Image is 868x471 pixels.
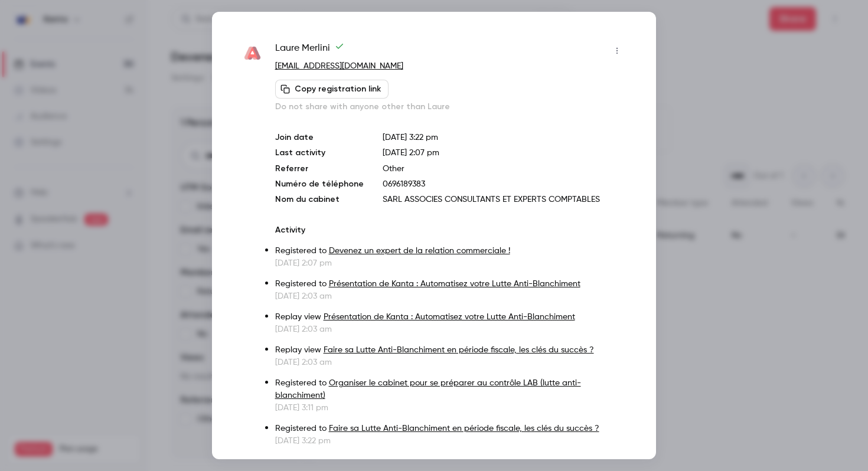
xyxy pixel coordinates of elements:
[275,257,626,269] p: [DATE] 2:07 pm
[275,41,344,60] span: Laure Merlini
[275,323,626,335] p: [DATE] 2:03 am
[275,178,364,190] p: Numéro de téléphone
[383,178,626,190] p: 0696189383
[275,101,626,113] p: Do not share with anyone other than Laure
[275,245,626,257] p: Registered to
[275,163,364,175] p: Referrer
[383,132,626,143] p: [DATE] 3:22 pm
[275,356,626,368] p: [DATE] 2:03 am
[383,149,439,157] span: [DATE] 2:07 pm
[329,280,580,288] a: Présentation de Kanta : Automatisez votre Lutte Anti-Blanchiment
[275,147,364,159] p: Last activity
[275,379,581,400] a: Organiser le cabinet pour se préparer au contrôle LAB (lutte anti-blanchiment)
[329,247,510,255] a: Devenez un expert de la relation commerciale !
[242,42,263,64] img: consultant-expert.fr
[275,311,626,323] p: Replay view
[275,278,626,290] p: Registered to
[383,163,626,175] p: Other
[275,194,364,205] p: Nom du cabinet
[324,346,594,354] a: Faire sa Lutte Anti-Blanchiment en période fiscale, les clés du succès ?
[324,313,575,321] a: Présentation de Kanta : Automatisez votre Lutte Anti-Blanchiment
[275,423,626,435] p: Registered to
[275,80,389,99] button: Copy registration link
[275,435,626,447] p: [DATE] 3:22 pm
[275,402,626,414] p: [DATE] 3:11 pm
[275,224,626,236] p: Activity
[383,194,626,205] p: SARL ASSOCIES CONSULTANTS ET EXPERTS COMPTABLES
[329,424,599,433] a: Faire sa Lutte Anti-Blanchiment en période fiscale, les clés du succès ?
[275,344,626,356] p: Replay view
[275,377,626,402] p: Registered to
[275,132,364,143] p: Join date
[275,290,626,302] p: [DATE] 2:03 am
[275,62,403,70] a: [EMAIL_ADDRESS][DOMAIN_NAME]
